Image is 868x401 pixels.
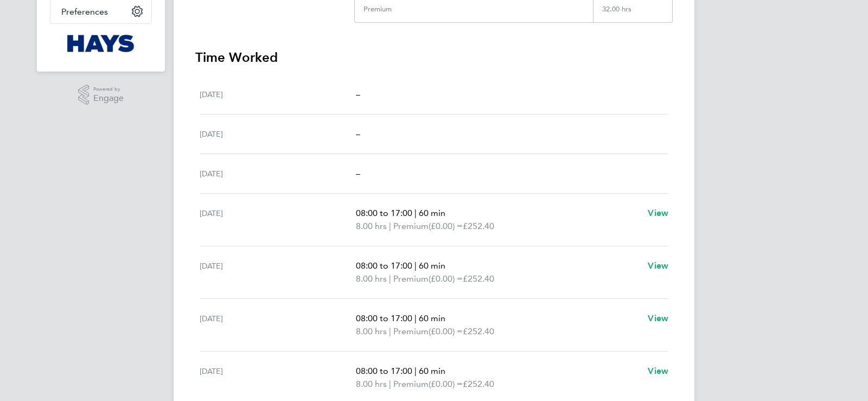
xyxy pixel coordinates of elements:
[200,207,356,233] div: [DATE]
[356,379,387,389] span: 8.00 hrs
[463,221,494,231] span: £252.40
[648,259,668,272] a: View
[356,273,387,284] span: 8.00 hrs
[389,326,391,336] span: |
[593,5,672,22] div: 32.00 hrs
[463,379,494,389] span: £252.40
[414,260,417,271] span: |
[50,35,152,52] a: Go to home page
[419,208,445,218] span: 60 min
[200,312,356,338] div: [DATE]
[393,378,429,391] span: Premium
[356,129,360,139] span: –
[648,313,668,323] span: View
[356,168,360,179] span: –
[419,313,445,323] span: 60 min
[414,366,417,376] span: |
[363,5,392,14] div: Premium
[200,259,356,285] div: [DATE]
[356,89,360,99] span: –
[393,272,429,285] span: Premium
[356,326,387,336] span: 8.00 hrs
[195,49,673,66] h3: Time Worked
[419,260,445,271] span: 60 min
[200,365,356,391] div: [DATE]
[78,85,124,105] a: Powered byEngage
[356,208,412,218] span: 08:00 to 17:00
[356,313,412,323] span: 08:00 to 17:00
[393,220,429,233] span: Premium
[393,325,429,338] span: Premium
[648,260,668,271] span: View
[67,35,135,52] img: hays-logo-retina.png
[200,167,356,180] div: [DATE]
[648,366,668,376] span: View
[356,366,412,376] span: 08:00 to 17:00
[419,366,445,376] span: 60 min
[429,326,463,336] span: (£0.00) =
[414,208,417,218] span: |
[389,273,391,284] span: |
[389,221,391,231] span: |
[93,94,124,103] span: Engage
[648,208,668,218] span: View
[414,313,417,323] span: |
[648,312,668,325] a: View
[429,379,463,389] span: (£0.00) =
[463,273,494,284] span: £252.40
[429,221,463,231] span: (£0.00) =
[61,7,108,17] span: Preferences
[463,326,494,336] span: £252.40
[648,207,668,220] a: View
[356,260,412,271] span: 08:00 to 17:00
[648,365,668,378] a: View
[356,221,387,231] span: 8.00 hrs
[200,128,356,141] div: [DATE]
[93,85,124,94] span: Powered by
[429,273,463,284] span: (£0.00) =
[389,379,391,389] span: |
[200,88,356,101] div: [DATE]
